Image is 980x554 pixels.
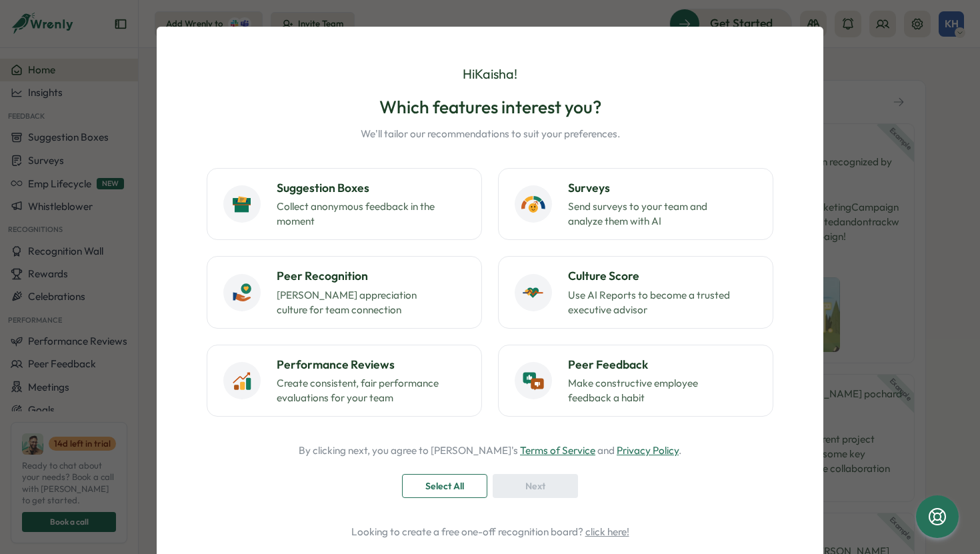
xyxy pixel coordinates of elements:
p: Send surveys to your team and analyze them with AI [568,199,735,229]
h3: Suggestion Boxes [277,179,465,197]
button: Suggestion BoxesCollect anonymous feedback in the moment [207,168,482,240]
p: Looking to create a free one-off recognition board? [194,525,786,539]
a: Terms of Service [520,444,595,457]
h3: Peer Recognition [277,267,465,285]
p: Collect anonymous feedback in the moment [277,199,443,229]
p: Make constructive employee feedback a habit [568,376,735,405]
h3: Culture Score [568,267,757,285]
button: Performance ReviewsCreate consistent, fair performance evaluations for your team [207,345,482,417]
h3: Peer Feedback [568,356,757,373]
button: Peer Recognition[PERSON_NAME] appreciation culture for team connection [207,256,482,328]
p: We'll tailor our recommendations to suit your preferences. [361,127,620,141]
button: Peer FeedbackMake constructive employee feedback a habit [498,345,773,417]
button: SurveysSend surveys to your team and analyze them with AI [498,168,773,240]
h3: Surveys [568,179,757,197]
p: Create consistent, fair performance evaluations for your team [277,376,443,405]
a: click here! [585,525,629,538]
a: Privacy Policy [617,444,679,457]
h2: Which features interest you? [361,95,620,119]
button: Select All [402,474,487,498]
button: Culture ScoreUse AI Reports to become a trusted executive advisor [498,256,773,328]
p: By clicking next, you agree to [PERSON_NAME]'s and . [299,443,681,458]
p: Use AI Reports to become a trusted executive advisor [568,288,735,317]
h3: Performance Reviews [277,356,465,373]
p: Hi Kaisha ! [463,64,517,85]
p: [PERSON_NAME] appreciation culture for team connection [277,288,443,317]
span: Select All [425,475,464,497]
